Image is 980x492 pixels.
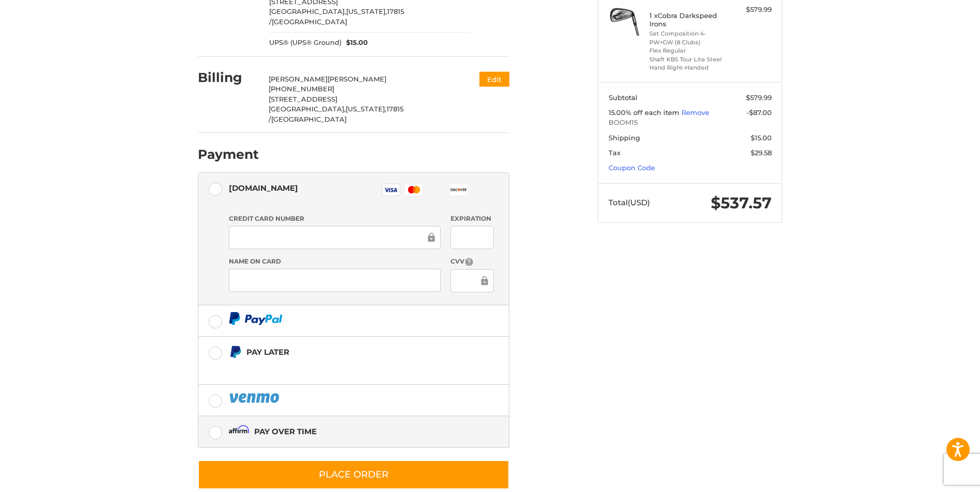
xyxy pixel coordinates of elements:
iframe: PayPal Message 3 [229,363,445,372]
li: Hand Right-Handed [649,63,728,72]
span: [GEOGRAPHIC_DATA], [269,105,346,113]
img: PayPal icon [229,312,283,325]
div: Pay over time [254,423,317,440]
label: Name on Card [229,257,441,266]
h2: Billing [198,70,258,86]
span: [STREET_ADDRESS] [269,95,337,103]
span: [US_STATE], [346,7,387,15]
img: PayPal icon [229,391,282,404]
span: $579.99 [746,93,772,102]
li: Set Composition 4-PW+GW (8 Clubs) [649,29,728,46]
span: [US_STATE], [346,105,386,113]
button: Edit [479,72,509,87]
li: Shaft KBS Tour Lite Steel [649,55,728,64]
span: $537.57 [711,193,772,212]
span: $15.00 [751,134,772,142]
span: Total (USD) [609,198,650,207]
span: 17815 / [269,7,404,26]
span: [GEOGRAPHIC_DATA], [269,7,346,15]
span: $29.58 [751,149,772,157]
h2: Payment [198,146,259,162]
span: [PHONE_NUMBER] [269,85,334,93]
span: [GEOGRAPHIC_DATA] [272,18,347,26]
img: Pay Later icon [229,346,242,358]
label: CVV [450,257,493,267]
iframe: Google Customer Reviews [895,464,980,492]
li: Flex Regular [649,46,728,55]
div: [DOMAIN_NAME] [229,179,298,196]
div: $579.99 [731,5,772,15]
span: 15.00% off each item [609,108,681,117]
img: Affirm icon [229,425,250,438]
span: Subtotal [609,93,637,102]
span: Shipping [609,134,640,142]
span: [PERSON_NAME] [328,75,386,83]
span: -$87.00 [746,108,772,117]
span: [GEOGRAPHIC_DATA] [271,115,347,123]
a: Coupon Code [609,163,655,172]
span: [PERSON_NAME] [269,75,328,83]
label: Credit Card Number [229,214,441,223]
span: Tax [609,149,620,157]
span: UPS® (UPS® Ground) [269,38,341,48]
span: BOOM15 [609,118,772,128]
span: $15.00 [341,38,368,48]
label: Expiration [450,214,493,223]
div: Pay Later [246,343,444,360]
span: 17815 / [269,105,403,123]
a: Remove [681,108,709,117]
h4: 1 x Cobra Darkspeed Irons [649,11,728,28]
button: Place Order [198,460,509,489]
